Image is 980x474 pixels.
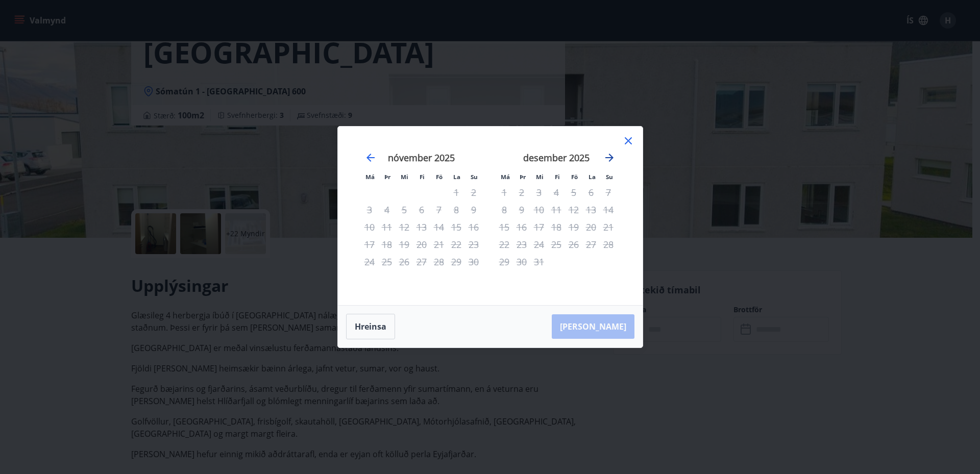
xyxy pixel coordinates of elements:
[430,253,448,270] td: Not available. föstudagur, 28. nóvember 2025
[378,236,396,253] td: Not available. þriðjudagur, 18. nóvember 2025
[571,173,578,181] small: Fö
[448,201,465,218] td: Not available. laugardagur, 8. nóvember 2025
[378,218,396,236] td: Not available. þriðjudagur, 11. nóvember 2025
[548,201,565,218] td: Not available. fimmtudagur, 11. desember 2025
[465,201,482,218] td: Not available. sunnudagur, 9. nóvember 2025
[548,184,565,201] td: Not available. fimmtudagur, 4. desember 2025
[530,236,548,253] td: Not available. miðvikudagur, 24. desember 2025
[600,218,617,236] td: Not available. sunnudagur, 21. desember 2025
[413,236,430,253] td: Not available. fimmtudagur, 20. nóvember 2025
[496,253,513,270] td: Not available. mánudagur, 29. desember 2025
[582,218,600,236] td: Not available. laugardagur, 20. desember 2025
[378,253,396,270] td: Not available. þriðjudagur, 25. nóvember 2025
[582,236,600,253] td: Not available. laugardagur, 27. desember 2025
[384,173,390,181] small: Þr
[448,218,465,236] td: Not available. laugardagur, 15. nóvember 2025
[361,218,378,236] td: Not available. mánudagur, 10. nóvember 2025
[600,201,617,218] td: Not available. sunnudagur, 14. desember 2025
[364,152,377,164] div: Move backward to switch to the previous month.
[413,253,430,270] td: Not available. fimmtudagur, 27. nóvember 2025
[420,173,425,181] small: Fi
[600,184,617,201] td: Not available. sunnudagur, 7. desember 2025
[361,201,378,218] td: Not available. mánudagur, 3. nóvember 2025
[565,218,582,236] td: Not available. föstudagur, 19. desember 2025
[378,201,396,218] td: Not available. þriðjudagur, 4. nóvember 2025
[603,152,616,164] div: Move forward to switch to the next month.
[530,201,548,218] td: Not available. miðvikudagur, 10. desember 2025
[582,184,600,201] td: Not available. laugardagur, 6. desember 2025
[548,236,565,253] td: Not available. fimmtudagur, 25. desember 2025
[530,218,548,236] td: Not available. miðvikudagur, 17. desember 2025
[396,253,413,270] td: Not available. miðvikudagur, 26. nóvember 2025
[430,236,448,253] td: Not available. föstudagur, 21. nóvember 2025
[453,173,460,181] small: La
[496,236,513,253] td: Not available. mánudagur, 22. desember 2025
[346,314,395,339] button: Hreinsa
[465,184,482,201] td: Not available. sunnudagur, 2. nóvember 2025
[361,253,378,270] td: Not available. mánudagur, 24. nóvember 2025
[396,236,413,253] td: Not available. miðvikudagur, 19. nóvember 2025
[388,152,455,164] strong: nóvember 2025
[520,173,526,181] small: Þr
[565,201,582,218] td: Not available. föstudagur, 12. desember 2025
[589,173,596,181] small: La
[413,218,430,236] td: Not available. fimmtudagur, 13. nóvember 2025
[548,218,565,236] td: Not available. fimmtudagur, 18. desember 2025
[606,173,613,181] small: Su
[448,236,465,253] td: Not available. laugardagur, 22. nóvember 2025
[413,201,430,218] td: Not available. fimmtudagur, 6. nóvember 2025
[430,218,448,236] td: Not available. föstudagur, 14. nóvember 2025
[350,139,630,293] div: Calendar
[465,236,482,253] td: Not available. sunnudagur, 23. nóvember 2025
[471,173,478,181] small: Su
[565,184,582,201] td: Not available. föstudagur, 5. desember 2025
[396,218,413,236] td: Not available. miðvikudagur, 12. nóvember 2025
[536,173,544,181] small: Mi
[565,236,582,253] td: Not available. föstudagur, 26. desember 2025
[465,253,482,270] td: Not available. sunnudagur, 30. nóvember 2025
[513,218,530,236] td: Not available. þriðjudagur, 16. desember 2025
[513,236,530,253] td: Not available. þriðjudagur, 23. desember 2025
[401,173,408,181] small: Mi
[430,201,448,218] td: Not available. föstudagur, 7. nóvember 2025
[496,218,513,236] td: Not available. mánudagur, 15. desember 2025
[501,173,510,181] small: Má
[496,201,513,218] td: Not available. mánudagur, 8. desember 2025
[513,253,530,270] td: Not available. þriðjudagur, 30. desember 2025
[582,201,600,218] td: Not available. laugardagur, 13. desember 2025
[365,173,375,181] small: Má
[523,152,590,164] strong: desember 2025
[496,184,513,201] td: Not available. mánudagur, 1. desember 2025
[555,173,560,181] small: Fi
[361,236,378,253] td: Not available. mánudagur, 17. nóvember 2025
[513,184,530,201] td: Not available. þriðjudagur, 2. desember 2025
[465,218,482,236] td: Not available. sunnudagur, 16. nóvember 2025
[448,184,465,201] td: Not available. laugardagur, 1. nóvember 2025
[530,253,548,270] td: Not available. miðvikudagur, 31. desember 2025
[448,253,465,270] td: Not available. laugardagur, 29. nóvember 2025
[396,201,413,218] td: Not available. miðvikudagur, 5. nóvember 2025
[513,201,530,218] td: Not available. þriðjudagur, 9. desember 2025
[600,236,617,253] td: Not available. sunnudagur, 28. desember 2025
[436,173,443,181] small: Fö
[530,184,548,201] td: Not available. miðvikudagur, 3. desember 2025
